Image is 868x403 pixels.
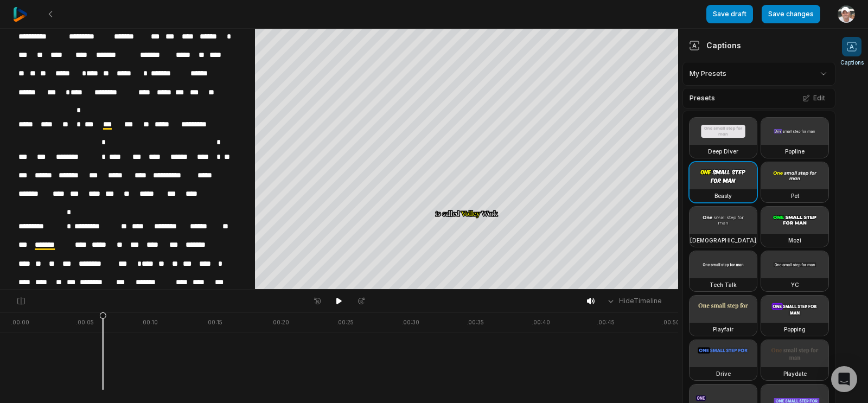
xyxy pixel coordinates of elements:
img: reap [13,7,28,22]
div: My Presets [682,62,835,86]
span: Captions [840,59,864,67]
button: Save draft [706,5,753,23]
h3: Tech Talk [710,280,737,289]
h3: Popping [784,325,806,334]
h3: [DEMOGRAPHIC_DATA] [690,236,756,245]
button: Save changes [762,5,820,23]
h3: Playfair [713,325,733,334]
h3: Playdate [783,369,807,378]
h3: Popline [785,147,805,156]
h3: YC [791,280,799,289]
div: Presets [682,88,835,108]
button: Captions [840,37,864,67]
h3: Pet [791,191,799,200]
div: Captions [689,40,741,51]
button: Edit [799,91,828,105]
div: Open Intercom Messenger [831,366,857,392]
h3: Mozi [788,236,801,245]
h3: Drive [716,369,731,378]
h3: Deep Diver [708,147,738,156]
button: HideTimeline [603,293,665,309]
h3: Beasty [714,191,732,200]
